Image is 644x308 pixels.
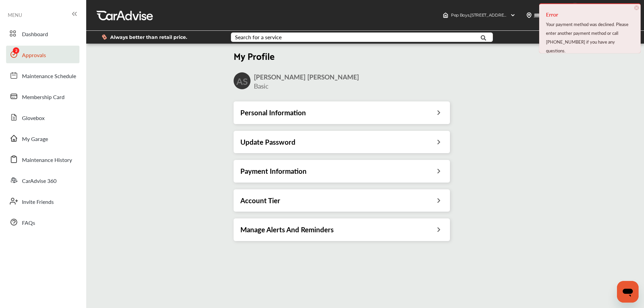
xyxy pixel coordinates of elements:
div: Your payment method was declined. Please enter another payment method or call [PHONE_NUMBER] if y... [546,20,634,55]
a: Approvals [6,46,79,63]
span: × [634,5,639,10]
span: MENU [8,12,22,18]
span: Invite Friends [22,198,54,207]
span: Pep Boys , [STREET_ADDRESS] STOCKTON , CA 95210 [451,13,551,18]
img: header-down-arrow.9dd2ce7d.svg [510,13,516,18]
h2: My Profile [234,50,450,62]
a: Membership Card [6,88,79,105]
span: Dashboard [22,30,48,39]
a: Maintenance History [6,150,79,168]
span: Approvals [22,51,46,60]
span: Membership Card [22,93,65,102]
img: dollor_label_vector.a70140d1.svg [102,34,107,40]
a: Dashboard [6,25,79,42]
iframe: Button to launch messaging window [617,281,639,303]
a: CarAdvise 360 [6,171,79,189]
span: Maintenance Schedule [22,72,76,81]
span: [PERSON_NAME] [PERSON_NAME] [254,72,359,81]
a: Maintenance Schedule [6,67,79,84]
h3: Payment Information [240,167,307,175]
a: My Garage [6,129,79,147]
span: Maintenance History [22,156,72,165]
img: header-home-logo.8d720a4f.svg [443,13,448,18]
a: Glovebox [6,109,79,126]
h2: AS [236,75,248,87]
h3: Account Tier [240,196,280,205]
h3: Update Password [240,138,295,146]
a: FAQs [6,213,79,231]
h3: Manage Alerts And Reminders [240,225,334,234]
span: Basic [254,81,268,91]
img: location_vector.a44bc228.svg [526,13,532,18]
span: Always better than retail price. [110,35,187,40]
span: My Garage [22,135,48,144]
span: Glovebox [22,114,45,123]
h3: Personal Information [240,108,306,117]
span: FAQs [22,219,35,228]
div: Search for a service [235,34,282,40]
h4: Error [546,9,634,20]
a: Invite Friends [6,192,79,210]
span: CarAdvise 360 [22,177,56,186]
